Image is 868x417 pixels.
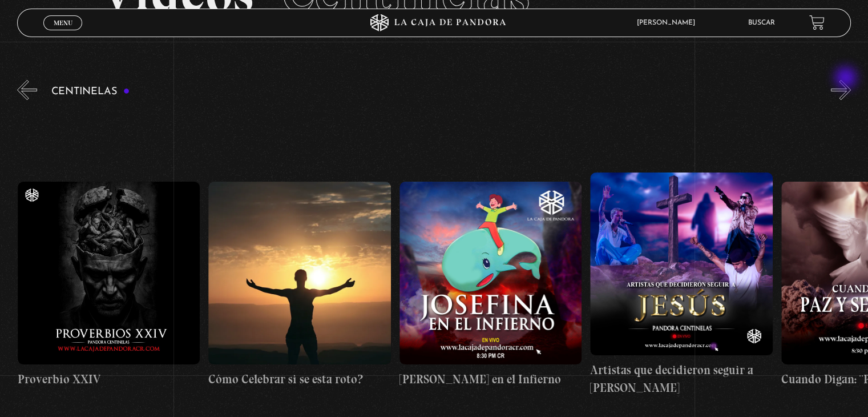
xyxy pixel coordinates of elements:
[399,370,582,388] h4: [PERSON_NAME] en el Infierno
[54,19,72,26] span: Menu
[51,86,130,97] h3: Centinelas
[631,19,706,26] span: [PERSON_NAME]
[17,80,37,100] button: Previous
[18,370,200,388] h4: Proverbio XXIV
[590,361,772,397] h4: Artistas que decidieron seguir a [PERSON_NAME]
[50,29,76,37] span: Cerrar
[748,19,775,26] a: Buscar
[809,15,825,30] a: View your shopping cart
[208,370,390,388] h4: Cómo Celebrar si se esta roto?
[831,80,851,100] button: Next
